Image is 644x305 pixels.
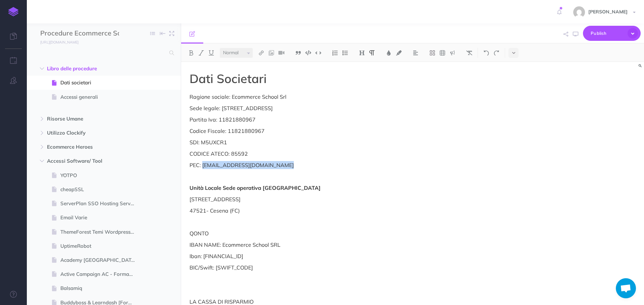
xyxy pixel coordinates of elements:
img: Code block button [305,50,311,55]
span: Academy [GEOGRAPHIC_DATA] [60,256,141,264]
span: Risorse Umane [47,115,132,123]
img: Add image button [268,50,274,56]
span: Accessi generali [60,93,141,101]
img: Text background color button [396,50,402,56]
p: Iban: [FINANCIAL_ID] [190,252,497,260]
span: Ecommerce Heroes [47,143,132,151]
img: Ordered list button [332,50,338,56]
img: logo-mark.svg [8,7,18,16]
img: Blockquote button [295,50,301,56]
span: Utilizzo Clockify [47,129,132,137]
p: PEC: [EMAIL_ADDRESS][DOMAIN_NAME] [190,161,497,169]
button: Publish [583,26,641,41]
img: Link button [258,50,264,56]
p: Ragione sociale: Ecommerce School Srl [190,93,497,101]
p: Sede legale: [STREET_ADDRESS] [190,104,497,112]
p: BIC/Swift: [SWIFT_CODE] [190,263,497,272]
span: YOTPO [60,171,141,179]
h1: Dati Societari [190,72,497,85]
p: CODICE ATECO: 85592 [190,150,497,158]
p: IBAN NAME: Ecommerce School SRL [190,241,497,249]
img: Create table button [439,50,445,56]
img: Redo [493,50,499,56]
span: Accessi Software/ Tool [47,157,132,165]
p: QONTO [190,229,497,237]
strong: Unità Locale Sede operativa [GEOGRAPHIC_DATA] [190,184,321,191]
span: UptimeRobot [60,242,141,250]
span: Dati societari [60,79,141,87]
p: Codice Fiscale: 11821880967 [190,127,497,135]
span: ServerPlan SSO Hosting Server Domini [60,200,141,208]
img: Clear styles button [466,50,472,56]
span: ThemeForest Temi Wordpress Prestashop Envato [60,228,141,236]
p: Partita Iva: 11821880967 [190,116,497,124]
span: cheapSSL [60,185,141,194]
img: Text color button [386,50,392,56]
small: [URL][DOMAIN_NAME] [40,40,78,45]
span: Email Varie [60,214,141,222]
img: Callout dropdown menu button [449,50,455,56]
img: Add video button [278,50,284,56]
span: Libro delle procedure [47,65,132,73]
input: Search [40,47,165,59]
img: Alignment dropdown menu button [413,50,419,56]
img: Underline button [208,50,214,56]
p: [STREET_ADDRESS] [190,195,497,203]
span: Balsamiq [60,284,141,292]
a: [URL][DOMAIN_NAME] [27,39,85,45]
img: Italic button [198,50,204,56]
img: Headings dropdown button [359,50,365,56]
img: e87add64f3cafac7edbf2794c21eb1e1.jpg [573,6,585,18]
div: Aprire la chat [616,278,636,298]
input: Documentation Name [40,28,119,39]
img: Unordered list button [342,50,348,56]
span: Publish [591,28,624,39]
img: Paragraph button [369,50,375,56]
img: Bold button [188,50,194,56]
span: [PERSON_NAME] [585,9,631,15]
img: Inline code button [315,50,321,55]
p: 47521- Cesena (FC) [190,207,497,215]
span: Active Campaign AC - Formazione [60,270,141,278]
img: Undo [483,50,489,56]
p: SDI: M5UXCR1 [190,138,497,146]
